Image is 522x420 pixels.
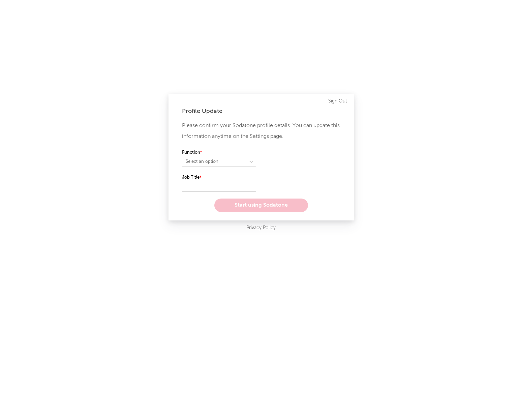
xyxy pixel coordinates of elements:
p: Please confirm your Sodatone profile details. You can update this information anytime on the Sett... [182,120,340,142]
div: Profile Update [182,107,340,115]
a: Privacy Policy [246,224,276,232]
button: Start using Sodatone [214,199,308,212]
a: Sign Out [328,97,347,105]
label: Function [182,149,256,157]
label: Job Title [182,174,256,182]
